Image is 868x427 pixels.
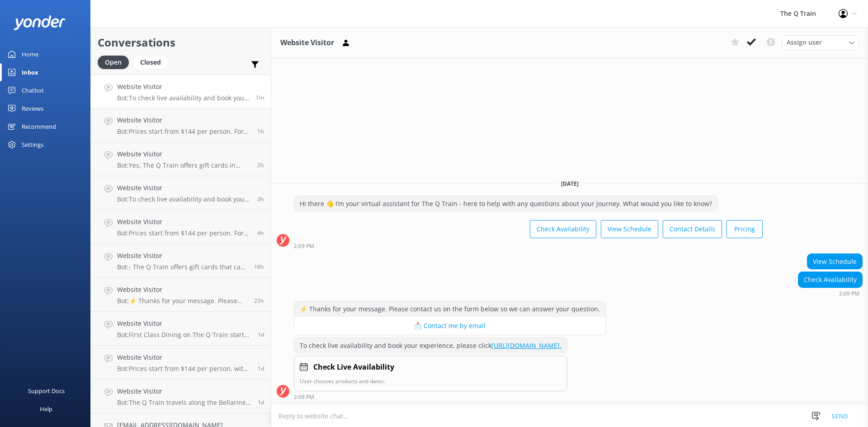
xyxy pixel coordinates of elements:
div: Oct 06 2025 02:09pm (UTC +11:00) Australia/Sydney [798,290,863,296]
a: [URL][DOMAIN_NAME]. [491,341,561,350]
div: Hi there 👋 I’m your virtual assistant for The Q Train - here to help with any questions about you... [294,196,717,211]
a: Website VisitorBot:Prices start from $144 per person, with several dining options to choose from.... [91,346,271,380]
p: Bot: ⚡ Thanks for your message. Please contact us on the form below so we can answer your question. [117,297,247,305]
h4: Website Visitor [117,352,251,362]
p: User chooses products and dates. [300,377,561,385]
a: Website VisitorBot:Prices start from $144 per person. For more details on current pricing and inc... [91,108,271,142]
p: Bot: First Class Dining on The Q Train starts from $199 per person. If you're joining on a steam ... [117,331,251,339]
span: Oct 06 2025 02:09pm (UTC +11:00) Australia/Sydney [256,94,264,101]
h2: Conversations [98,34,264,51]
a: Website VisitorBot:Prices start from $144 per person. For more details on current pricing and inc... [91,210,271,244]
div: Reviews [22,99,43,117]
p: Bot: - The Q Train offers gift cards that can be purchased online at [URL][DOMAIN_NAME]. They are... [117,263,247,271]
div: ⚡ Thanks for your message. Please contact us on the form below so we can answer your question. [294,301,605,317]
strong: 2:09 PM [294,244,314,249]
span: Oct 05 2025 01:15pm (UTC +11:00) Australia/Sydney [258,365,264,372]
h4: Website Visitor [117,251,247,261]
button: 📩 Contact me by email [294,317,605,335]
a: Website VisitorBot:The Q Train travels along the Bellarine Railway, departing from [GEOGRAPHIC_DA... [91,380,271,413]
span: Oct 05 2025 02:28pm (UTC +11:00) Australia/Sydney [254,297,264,305]
button: Contact Details [663,220,722,238]
a: Website VisitorBot:To check live availability and book your experience, please click [URL][DOMAIN... [91,75,271,108]
p: Bot: To check live availability and book your experience, please click [URL][DOMAIN_NAME]. [117,94,249,102]
strong: 2:09 PM [839,291,859,296]
div: Settings [22,136,43,154]
span: Oct 05 2025 12:28pm (UTC +11:00) Australia/Sydney [258,399,264,406]
span: [DATE] [556,180,584,188]
h4: Check Live Availability [313,361,394,373]
div: Home [22,45,38,63]
a: Closed [133,57,172,67]
a: Website VisitorBot:Yes, The Q Train offers gift cards in flexible dollar amounts. They can be pur... [91,142,271,176]
span: Oct 06 2025 09:41am (UTC +11:00) Australia/Sydney [257,229,264,237]
h4: Website Visitor [117,319,251,328]
p: Bot: Prices start from $144 per person, with several dining options to choose from. To explore cu... [117,365,251,373]
a: Website VisitorBot:First Class Dining on The Q Train starts from $199 per person. If you're joini... [91,312,271,346]
div: Support Docs [28,382,65,400]
h4: Website Visitor [117,183,250,193]
div: Help [40,400,52,418]
p: Bot: Prices start from $144 per person. For more details on current pricing and inclusions, pleas... [117,229,250,237]
button: Pricing [726,220,763,238]
div: Chatbot [22,81,44,99]
a: Open [98,57,133,67]
span: Oct 06 2025 10:27am (UTC +11:00) Australia/Sydney [257,195,264,203]
div: Open [98,56,129,69]
div: Recommend [22,117,56,136]
p: Bot: Yes, The Q Train offers gift cards in flexible dollar amounts. They can be purchased online ... [117,161,250,169]
span: Oct 06 2025 12:41pm (UTC +11:00) Australia/Sydney [257,127,264,135]
p: Bot: The Q Train travels along the Bellarine Railway, departing from [GEOGRAPHIC_DATA], passing t... [117,399,251,407]
h4: Website Visitor [117,115,250,125]
div: Oct 06 2025 02:09pm (UTC +11:00) Australia/Sydney [294,243,763,249]
h4: Website Visitor [117,82,249,92]
span: Oct 05 2025 01:31pm (UTC +11:00) Australia/Sydney [258,331,264,338]
img: yonder-white-logo.png [14,15,66,30]
p: Bot: To check live availability and book your experience, please click [URL][DOMAIN_NAME]. [117,195,250,203]
h4: Website Visitor [117,217,250,227]
strong: 2:09 PM [294,394,314,400]
a: Website VisitorBot:To check live availability and book your experience, please click [URL][DOMAIN... [91,176,271,210]
div: View Schedule [807,254,862,269]
h4: Website Visitor [117,149,250,159]
span: Assign user [787,38,822,47]
a: Website VisitorBot:- The Q Train offers gift cards that can be purchased online at [URL][DOMAIN_N... [91,244,271,278]
div: Check Availability [798,272,862,287]
p: Bot: Prices start from $144 per person. For more details on current pricing and inclusions, pleas... [117,127,250,136]
h4: Website Visitor [117,285,247,295]
span: Oct 06 2025 12:08pm (UTC +11:00) Australia/Sydney [257,161,264,169]
button: Check Availability [530,220,596,238]
div: Oct 06 2025 02:09pm (UTC +11:00) Australia/Sydney [294,394,567,400]
div: Inbox [22,63,38,81]
div: To check live availability and book your experience, please click [294,338,567,353]
span: Oct 05 2025 07:46pm (UTC +11:00) Australia/Sydney [254,263,264,271]
div: Closed [133,56,168,69]
h3: Website Visitor [280,37,334,49]
a: Website VisitorBot:⚡ Thanks for your message. Please contact us on the form below so we can answe... [91,278,271,312]
h4: Website Visitor [117,386,251,396]
button: View Schedule [601,220,658,238]
div: Assign User [782,35,859,50]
